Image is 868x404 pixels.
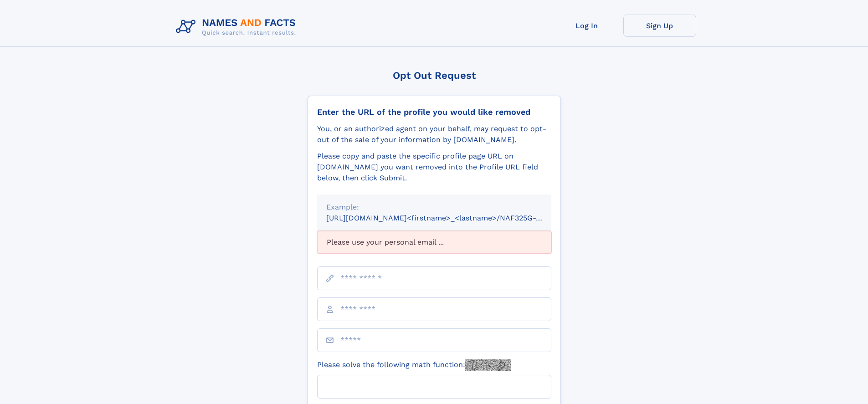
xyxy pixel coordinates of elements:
a: Log In [550,15,623,37]
div: Enter the URL of the profile you would like removed [317,107,551,117]
div: Opt Out Request [308,70,561,81]
img: Logo Names and Facts [172,15,303,39]
small: [URL][DOMAIN_NAME]<firstname>_<lastname>/NAF325G-xxxxxxxx [326,214,569,222]
div: Please copy and paste the specific profile page URL on [DOMAIN_NAME] you want removed into the Pr... [317,151,551,184]
div: You, or an authorized agent on your behalf, may request to opt-out of the sale of your informatio... [317,123,551,145]
div: Please use your personal email ... [317,231,551,254]
a: Sign Up [623,15,696,37]
div: Example: [326,202,542,213]
label: Please solve the following math function: [317,359,511,371]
